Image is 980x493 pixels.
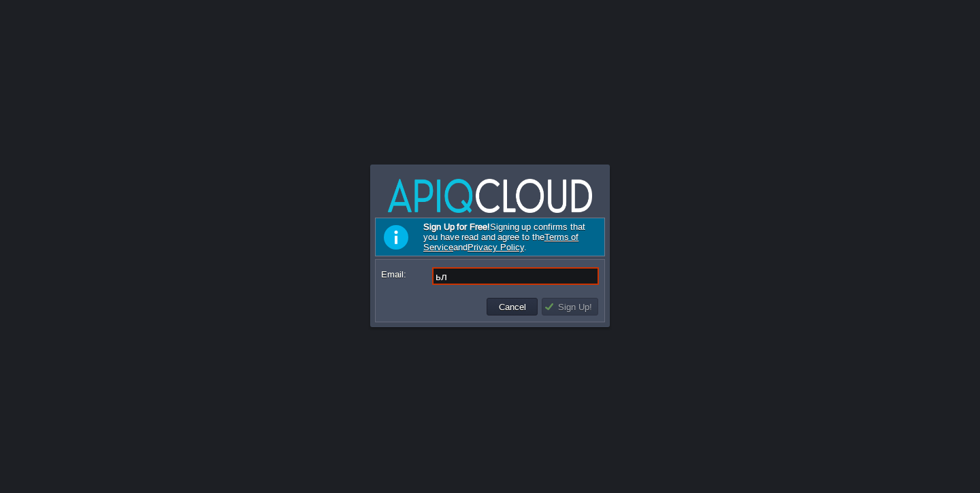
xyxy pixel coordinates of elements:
[381,267,431,282] label: Email:
[544,301,596,313] button: Sign Up!
[495,301,530,313] button: Cancel
[423,232,578,252] a: Terms of Service
[468,242,524,252] a: Privacy Policy
[388,179,592,213] img: APIQCloud
[423,222,490,232] b: Sign Up for Free!
[375,218,605,256] div: Signing up confirms that you have read and agree to the and .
